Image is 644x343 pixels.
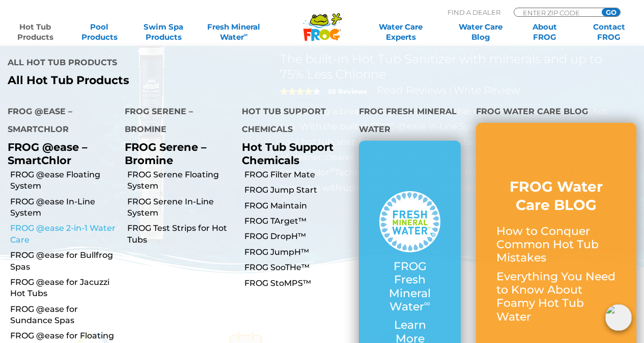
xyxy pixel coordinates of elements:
a: All Hot Tub Products [8,74,315,87]
input: Zip Code Form [522,8,591,17]
a: FROG @ease 2-in-1 Water Care [10,223,117,246]
p: FROG Fresh Mineral Water [379,260,440,314]
a: FROG Serene Floating System [127,169,234,192]
a: FROG @ease Floating System [10,169,117,192]
a: FROG Jump Start [244,184,351,196]
h3: FROG Water Care BLOG [496,177,616,215]
p: Everything You Need to Know About Foamy Hot Tub Water [496,270,616,324]
a: FROG TArget™ [244,216,351,227]
a: ContactFROG [584,22,634,42]
a: PoolProducts [74,22,124,42]
h4: FROG Serene – Bromine [125,102,227,141]
h4: FROG @ease – SmartChlor [8,102,109,141]
sup: ∞ [244,31,248,38]
p: FROG @ease – SmartChlor [8,141,109,166]
a: FROG Filter Mate [244,169,351,180]
a: FROG DropH™ [244,231,351,242]
a: Fresh MineralWater∞ [203,22,265,42]
p: How to Conquer Common Hot Tub Mistakes [496,225,616,265]
a: FROG SooTHe™ [244,262,351,273]
a: FROG Serene In-Line System [127,196,234,219]
h4: All Hot Tub Products [8,54,315,74]
img: openIcon [605,304,632,331]
h4: FROG Water Care Blog [476,102,636,123]
p: FROG Serene – Bromine [125,141,227,166]
a: FROG Test Strips for Hot Tubs [127,223,234,246]
h4: Hot Tub Support Chemicals [242,102,344,141]
a: FROG @ease for Sundance Spas [10,304,117,327]
a: Water CareBlog [456,22,506,42]
sup: ∞ [424,298,430,308]
a: FROG @ease for Jacuzzi Hot Tubs [10,277,117,300]
a: Water CareExperts [360,22,441,42]
input: GO [602,8,620,16]
a: FROG JumpH™ [244,247,351,258]
a: Hot Tub Support Chemicals [242,141,333,166]
a: AboutFROG [520,22,570,42]
p: Find A Dealer [447,8,500,17]
a: FROG StoMPS™ [244,278,351,289]
a: FROG @ease In-Line System [10,196,117,219]
a: Hot TubProducts [10,22,60,42]
a: Swim SpaProducts [138,22,188,42]
a: FROG Water Care BLOG How to Conquer Common Hot Tub Mistakes Everything You Need to Know About Foa... [496,177,616,329]
a: FROG @ease for Bullfrog Spas [10,250,117,273]
a: FROG Maintain [244,200,351,212]
h4: FROG Fresh Mineral Water [359,102,461,141]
